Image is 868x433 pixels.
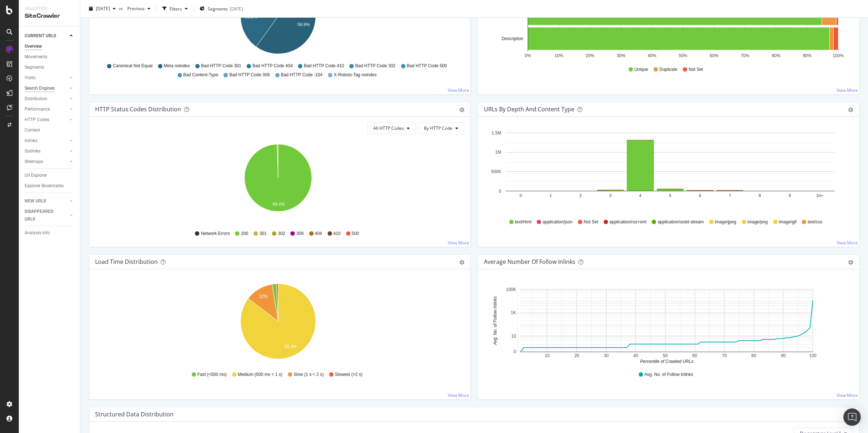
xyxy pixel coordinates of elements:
a: Sitemaps [25,158,68,166]
svg: A chart. [484,281,850,365]
div: Visits [25,74,35,82]
div: gear [459,107,464,112]
svg: A chart. [95,281,461,365]
text: 7 [729,193,731,198]
a: Inlinks [25,137,68,145]
text: 0% [525,53,531,58]
span: Not Set [584,219,598,225]
span: Slow (1 s < 2 s) [294,372,324,378]
div: Distribution [25,95,47,103]
a: Search Engines [25,85,68,92]
div: NEW URLS [25,197,46,205]
text: 1 [549,193,552,198]
div: Explorer Bookmarks [25,182,64,190]
span: application/json [542,219,573,225]
svg: A chart. [484,128,850,212]
a: View More [448,392,469,398]
span: image/jpeg [715,219,736,225]
text: 80% [772,53,780,58]
text: 50 [663,353,668,358]
a: Analysis Info [25,229,75,237]
span: Previous [124,5,145,12]
span: Not Set [689,67,703,73]
span: vs [119,5,124,12]
span: 302 [278,231,285,237]
text: 0 [514,349,516,354]
span: Bad HTTP Code -104 [281,72,323,78]
div: URLs by Depth and Content Type [484,106,574,113]
text: 2 [579,193,582,198]
button: Segments[DATE] [197,3,246,14]
div: Overview [25,43,42,50]
text: 0 [520,193,522,198]
div: gear [459,260,464,265]
div: Open Intercom Messenger [843,408,861,426]
div: Average Number of Follow Inlinks [484,258,575,265]
a: Segments [25,64,75,71]
span: Medium (500 ms < 1 s) [238,372,282,378]
text: 10+ [816,193,823,198]
text: 6 [699,193,701,198]
span: Bad HTTP Code 410 [304,63,344,69]
button: All HTTP Codes [367,123,416,134]
div: A chart. [95,140,461,224]
span: Slowest (>2 s) [335,372,362,378]
div: Movements [25,53,47,61]
div: [DATE] [230,5,243,12]
text: 9 [788,193,791,198]
a: Outlinks [25,147,68,155]
text: 30 [604,353,609,358]
span: Segments [208,5,228,12]
text: 0 [499,189,501,194]
span: Bad HTTP Code 404 [252,63,293,69]
span: text/html [515,219,531,225]
a: Content [25,127,75,134]
text: Description [502,36,523,41]
div: Filters [170,5,182,12]
a: Explorer Bookmarks [25,182,75,190]
span: Canonical Not Equal [113,63,152,69]
a: Movements [25,53,75,61]
span: 500 [352,231,359,237]
div: DISAPPEARED URLS [25,208,61,223]
span: 410 [333,231,341,237]
div: Url Explorer [25,172,47,179]
div: Structured Data Distribution [95,411,174,418]
span: Meta noindex [164,63,190,69]
span: By HTTP Code [424,125,452,131]
a: DISAPPEARED URLS [25,208,68,223]
text: 5 [669,193,671,198]
a: View More [837,87,858,93]
button: By HTTP Code [418,123,464,134]
text: 29.3% [245,14,257,20]
div: Search Engines [25,85,55,92]
div: CURRENT URLS [25,32,56,40]
text: 60 [692,353,697,358]
text: 20 [574,353,579,358]
span: Avg. No. of Follow Inlinks [644,372,693,378]
text: 90% [803,53,812,58]
text: 60% [710,53,718,58]
text: 20% [586,53,594,58]
span: 301 [259,231,267,237]
div: Sitemaps [25,158,43,166]
text: Percentile of Crawled URLs [640,359,693,364]
div: SiteCrawler [25,12,74,20]
text: 1.5M [492,130,501,136]
div: gear [848,260,853,265]
text: 10 [511,334,516,339]
div: HTTP Codes [25,116,49,124]
div: Load Time Distribution [95,258,158,265]
div: Outlinks [25,147,41,155]
text: 8 [759,193,761,198]
a: View More [837,240,858,246]
text: 70% [741,53,749,58]
div: Performance [25,106,50,113]
text: 1K [511,310,516,315]
text: 40% [648,53,656,58]
text: 70 [722,353,727,358]
a: CURRENT URLS [25,32,68,40]
div: Inlinks [25,137,37,145]
text: 10 [545,353,550,358]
